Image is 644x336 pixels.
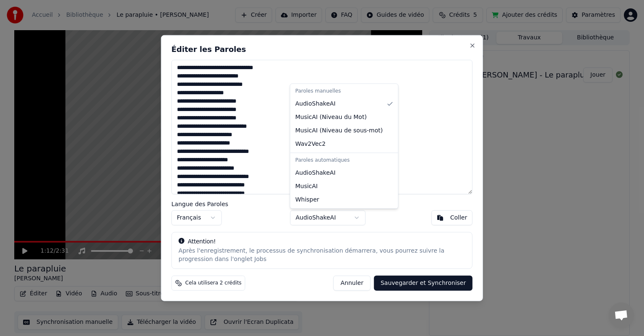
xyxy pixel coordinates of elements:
span: AudioShakeAI [295,169,335,177]
div: Paroles automatiques [292,155,396,166]
span: AudioShakeAI [295,100,335,108]
span: Wav2Vec2 [295,140,325,148]
span: MusicAI ( Niveau de sous-mot ) [295,127,383,135]
span: MusicAI ( Niveau du Mot ) [295,113,366,121]
div: Paroles manuelles [292,85,396,97]
span: Whisper [295,196,319,204]
span: MusicAI [295,182,318,191]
